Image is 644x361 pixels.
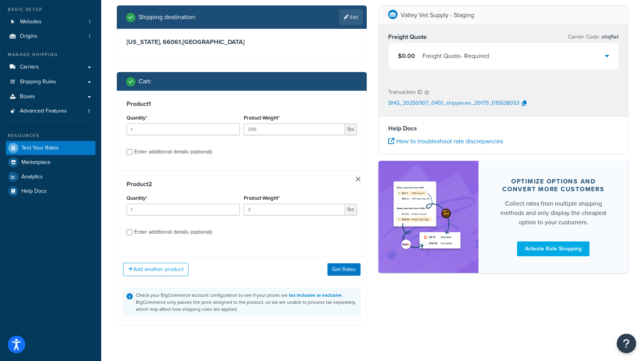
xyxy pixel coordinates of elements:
a: Origins1 [6,29,95,44]
a: Boxes [6,90,95,104]
span: Boxes [20,93,35,100]
span: Test Your Rates [21,145,59,151]
h2: Cart : [139,78,151,85]
h4: Help Docs [388,124,619,133]
input: 0.0 [127,123,240,135]
a: Advanced Features5 [6,104,95,118]
span: Marketplace [21,159,51,166]
div: Enter additional details (optional) [134,146,212,157]
a: Edit [339,9,363,25]
img: feature-image-rateshop-7084cbbcb2e67ef1d54c2e976f0e592697130d5817b016cf7cc7e13314366067.png [390,173,467,261]
a: Analytics [6,170,95,184]
label: Product Weight* [244,115,280,121]
span: Carriers [20,64,39,70]
p: Carrier Code: [568,32,619,42]
label: Quantity* [127,115,147,121]
a: How to troubleshoot rate discrepancies [388,137,503,146]
span: 5 [88,108,90,114]
li: Origins [6,29,95,44]
span: 1 [89,19,90,25]
span: Advanced Features [20,108,67,114]
span: 1 [89,33,90,40]
a: Activate Rate Shopping [517,241,589,256]
div: Optimize options and convert more customers [497,178,610,193]
input: 0.00 [244,204,345,215]
div: Check your BigCommerce account configuration to see if your prices are . BigCommerce only passes ... [136,292,357,313]
div: Collect rates from multiple shipping methods and only display the cheapest option to your customers. [497,199,610,227]
span: Analytics [21,174,43,180]
a: Shipping Rules [6,75,95,89]
a: Test Your Rates [6,141,95,155]
a: Marketplace [6,155,95,169]
h2: Shipping destination : [139,14,196,21]
span: Shipping Rules [20,79,56,85]
h3: [US_STATE], 66061 , [GEOGRAPHIC_DATA] [127,38,357,46]
span: Origins [20,33,37,40]
button: Add another product [123,263,188,276]
li: Advanced Features [6,104,95,118]
li: Websites [6,15,95,29]
a: tax inclusive or exclusive [289,292,342,299]
div: Freight Quote - Required [422,51,489,62]
span: Help Docs [21,188,47,195]
p: SHQ_20250907_0451_shipperws_20179_015638053 [388,98,519,109]
input: Enter additional details (optional) [127,149,132,155]
h3: Freight Quote [388,33,427,41]
span: $0.00 [398,51,415,60]
p: Transaction ID [388,87,422,98]
a: Carriers [6,60,95,74]
span: shqflat [600,33,619,41]
h3: Product 1 [127,100,357,108]
button: Open Resource Center [617,334,636,353]
a: Websites1 [6,15,95,29]
div: Basic Setup [6,6,95,13]
a: Help Docs [6,184,95,198]
input: 0.0 [127,204,240,215]
div: Enter additional details (optional) [134,227,212,238]
span: lbs [345,123,357,135]
label: Product Weight* [244,195,280,201]
div: Resources [6,132,95,139]
p: Valley Vet Supply - Staging [401,10,474,21]
label: Quantity* [127,195,147,201]
div: Manage Shipping [6,51,95,58]
input: Enter additional details (optional) [127,229,132,235]
span: lbs [345,204,357,215]
button: Get Rates [327,263,361,276]
input: 0.00 [244,123,345,135]
span: Websites [20,19,42,25]
h3: Product 2 [127,180,357,188]
a: Remove Item [356,177,361,181]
